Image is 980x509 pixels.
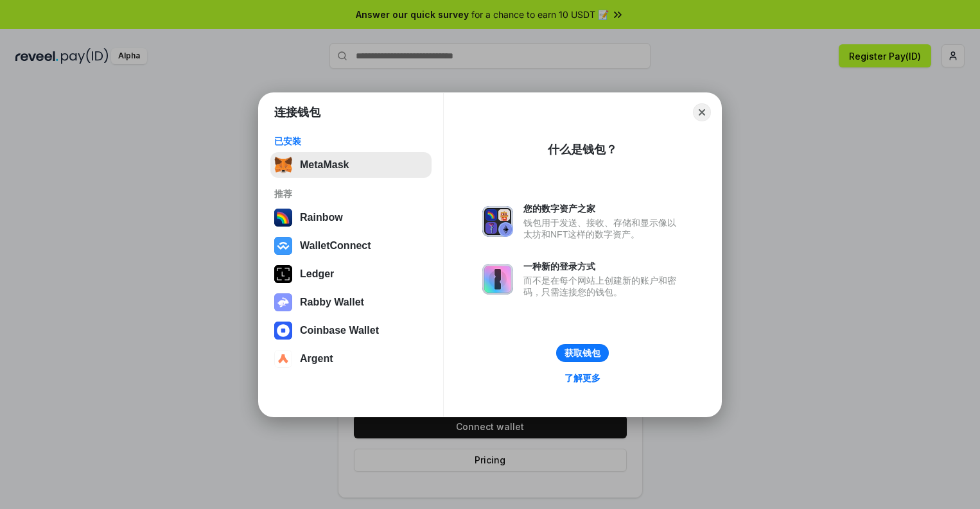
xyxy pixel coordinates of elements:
div: 钱包用于发送、接收、存储和显示像以太坊和NFT这样的数字资产。 [523,217,683,240]
button: Rabby Wallet [270,289,432,315]
button: 获取钱包 [556,344,609,362]
div: WalletConnect [300,240,371,252]
div: Argent [300,353,333,365]
div: Ledger [300,268,334,280]
button: MetaMask [270,152,432,178]
div: Coinbase Wallet [300,325,379,336]
img: svg+xml,%3Csvg%20width%3D%2228%22%20height%3D%2228%22%20viewBox%3D%220%200%2028%2028%22%20fill%3D... [274,322,292,340]
img: svg+xml,%3Csvg%20width%3D%2228%22%20height%3D%2228%22%20viewBox%3D%220%200%2028%2028%22%20fill%3D... [274,237,292,255]
div: Rabby Wallet [300,297,364,308]
a: 了解更多 [557,370,608,386]
button: Close [693,103,711,121]
div: 您的数字资产之家 [523,203,683,214]
div: Rainbow [300,212,343,223]
div: 已安装 [274,135,428,147]
button: Ledger [270,261,432,287]
img: svg+xml,%3Csvg%20xmlns%3D%22http%3A%2F%2Fwww.w3.org%2F2000%2Fsvg%22%20fill%3D%22none%22%20viewBox... [274,293,292,311]
h1: 连接钱包 [274,105,320,120]
button: Coinbase Wallet [270,318,432,343]
div: 了解更多 [564,372,600,384]
button: WalletConnect [270,233,432,259]
img: svg+xml,%3Csvg%20width%3D%2228%22%20height%3D%2228%22%20viewBox%3D%220%200%2028%2028%22%20fill%3D... [274,350,292,368]
button: Argent [270,346,432,372]
button: Rainbow [270,205,432,230]
div: MetaMask [300,159,349,171]
img: svg+xml,%3Csvg%20xmlns%3D%22http%3A%2F%2Fwww.w3.org%2F2000%2Fsvg%22%20fill%3D%22none%22%20viewBox... [482,264,513,295]
div: 一种新的登录方式 [523,261,683,272]
div: 而不是在每个网站上创建新的账户和密码，只需连接您的钱包。 [523,275,683,298]
div: 获取钱包 [564,347,600,359]
img: svg+xml,%3Csvg%20fill%3D%22none%22%20height%3D%2233%22%20viewBox%3D%220%200%2035%2033%22%20width%... [274,156,292,174]
img: svg+xml,%3Csvg%20width%3D%22120%22%20height%3D%22120%22%20viewBox%3D%220%200%20120%20120%22%20fil... [274,209,292,227]
img: svg+xml,%3Csvg%20xmlns%3D%22http%3A%2F%2Fwww.w3.org%2F2000%2Fsvg%22%20fill%3D%22none%22%20viewBox... [482,206,513,237]
img: svg+xml,%3Csvg%20xmlns%3D%22http%3A%2F%2Fwww.w3.org%2F2000%2Fsvg%22%20width%3D%2228%22%20height%3... [274,265,292,283]
div: 什么是钱包？ [548,142,617,157]
div: 推荐 [274,188,428,200]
